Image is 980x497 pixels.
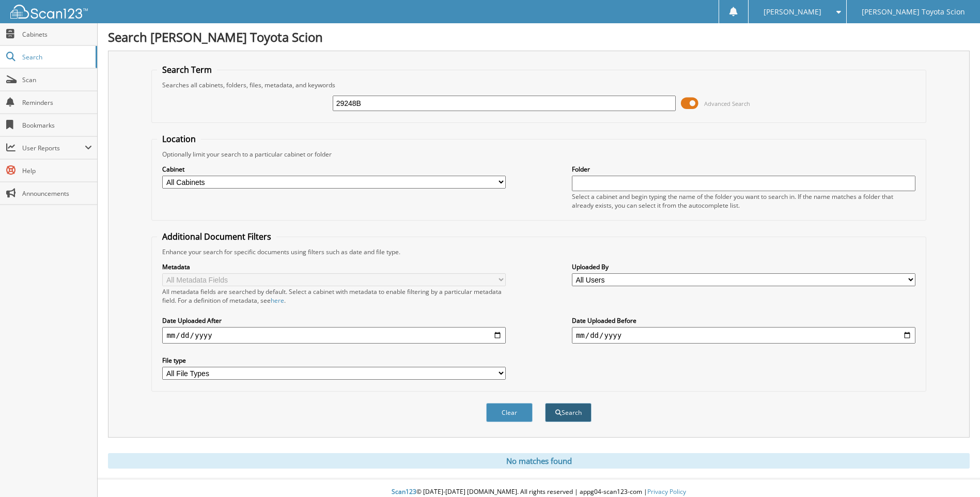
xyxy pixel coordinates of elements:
span: Announcements [22,189,92,198]
label: Metadata [162,262,506,271]
span: Help [22,166,92,175]
a: Privacy Policy [647,487,686,496]
div: All metadata fields are searched by default. Select a cabinet with metadata to enable filtering b... [162,287,506,305]
input: end [572,327,915,344]
label: Folder [572,165,915,174]
a: here [271,296,284,305]
div: No matches found [108,453,970,469]
span: Scan123 [392,487,416,496]
span: Search [22,53,90,61]
legend: Additional Document Filters [157,231,276,242]
span: [PERSON_NAME] Toyota Scion [862,9,965,15]
input: start [162,327,506,344]
h1: Search [PERSON_NAME] Toyota Scion [108,28,970,45]
label: Date Uploaded Before [572,316,915,325]
div: Optionally limit your search to a particular cabinet or folder [157,150,920,159]
span: [PERSON_NAME] [764,9,821,15]
img: scan123-logo-white.svg [10,5,88,19]
span: Cabinets [22,30,92,39]
span: Advanced Search [704,100,750,107]
legend: Search Term [157,64,217,75]
span: Scan [22,75,92,84]
span: User Reports [22,144,85,152]
span: Bookmarks [22,121,92,130]
label: Date Uploaded After [162,316,506,325]
label: Cabinet [162,165,506,174]
button: Search [545,403,592,422]
label: File type [162,356,506,365]
div: Enhance your search for specific documents using filters such as date and file type. [157,247,920,256]
span: Reminders [22,98,92,107]
iframe: Chat Widget [928,447,980,497]
button: Clear [486,403,533,422]
div: Select a cabinet and begin typing the name of the folder you want to search in. If the name match... [572,192,915,210]
legend: Location [157,133,201,145]
label: Uploaded By [572,262,915,271]
div: Searches all cabinets, folders, files, metadata, and keywords [157,81,920,89]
